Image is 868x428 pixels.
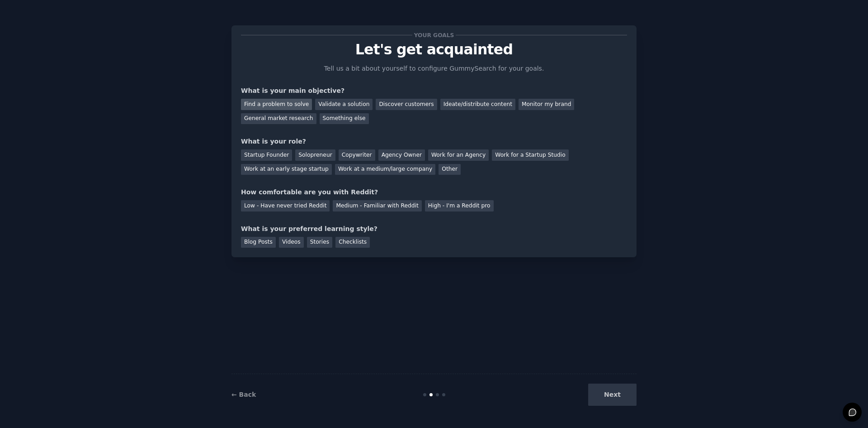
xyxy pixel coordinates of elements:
div: Work for a Startup Studio [492,149,568,161]
div: Find a problem to solve [241,99,312,110]
div: Checklists [335,237,370,248]
div: Solopreneur [295,149,335,161]
div: General market research [241,113,316,125]
div: Work at an early stage startup [241,164,332,175]
div: Startup Founder [241,149,292,161]
div: Validate a solution [315,99,373,110]
p: Let's get acquainted [241,42,627,58]
div: Other [439,164,461,175]
a: ← Back [231,391,256,398]
p: Tell us a bit about yourself to configure GummySearch for your goals. [320,64,548,73]
div: Medium - Familiar with Reddit [333,200,421,212]
div: Low - Have never tried Reddit [241,200,330,212]
div: Stories [307,237,332,248]
div: High - I'm a Reddit pro [425,200,494,212]
div: What is your main objective? [241,86,627,96]
div: What is your role? [241,137,627,146]
div: Monitor my brand [519,99,574,110]
div: Work for an Agency [428,149,489,161]
div: Ideate/distribute content [440,99,515,110]
div: How comfortable are you with Reddit? [241,188,627,197]
div: Something else [320,113,369,125]
div: Blog Posts [241,237,276,248]
div: What is your preferred learning style? [241,224,627,234]
div: Discover customers [376,99,437,110]
span: Your goals [412,30,456,40]
div: Copywriter [339,149,375,161]
div: Work at a medium/large company [335,164,435,175]
div: Agency Owner [378,149,425,161]
div: Videos [279,237,304,248]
